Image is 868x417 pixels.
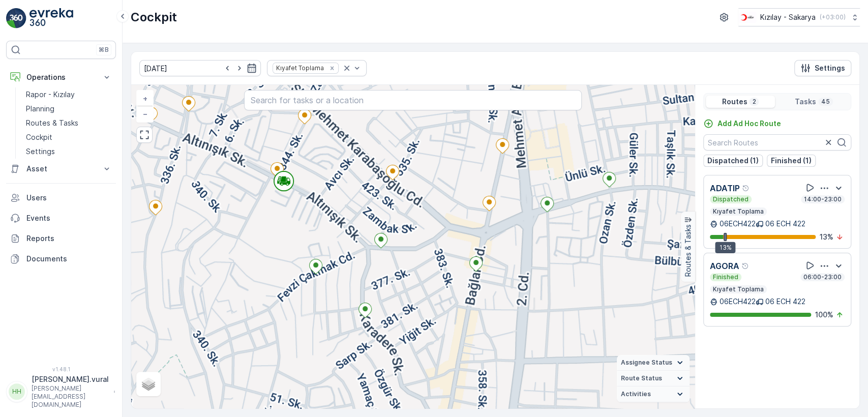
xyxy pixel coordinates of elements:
[22,87,116,102] a: Rapor - Kızılay
[710,182,740,194] p: ADATIP
[621,359,672,367] span: Assignee Status
[765,219,805,229] p: 06 ECH 422
[26,90,75,100] p: Rapor - Kızılay
[143,109,148,118] span: −
[751,98,757,106] p: 2
[9,383,25,400] div: HH
[26,104,54,114] p: Planning
[820,13,846,21] p: ( +03:00 )
[22,102,116,116] a: Planning
[244,90,582,110] input: Search for tasks or a location
[617,371,690,386] summary: Route Status
[765,296,805,307] p: 06 ECH 422
[26,118,78,128] p: Routes & Tasks
[32,374,109,384] p: [PERSON_NAME].vural
[6,188,116,208] a: Users
[6,8,26,28] img: logo
[720,219,756,229] p: 06ECH422
[703,118,781,129] a: Add Ad Hoc Route
[722,97,747,107] p: Routes
[26,193,112,203] p: Users
[6,159,116,179] button: Asset
[143,94,147,103] span: +
[717,118,781,129] p: Add Ad Hoc Route
[621,374,662,382] span: Route Status
[26,164,96,174] p: Asset
[326,64,338,72] div: Remove Kıyafet Toplama
[273,63,325,73] div: Kıyafet Toplama
[22,130,116,144] a: Cockpit
[99,46,109,54] p: ⌘B
[683,225,693,277] p: Routes & Tasks
[6,228,116,249] a: Reports
[137,91,153,106] a: Zoom In
[26,254,112,264] p: Documents
[712,195,750,203] p: Dispatched
[820,98,831,106] p: 45
[26,233,112,244] p: Reports
[720,296,756,307] p: 06ECH422
[6,208,116,228] a: Events
[137,373,160,395] a: Layers
[139,60,261,76] input: dd/mm/yyyy
[22,116,116,130] a: Routes & Tasks
[767,155,816,167] button: Finished (1)
[712,273,739,281] p: Finished
[617,386,690,402] summary: Activities
[29,8,73,28] img: logo_light-DOdMpM7g.png
[6,366,116,372] span: v 1.48.1
[738,8,860,26] button: Kızılay - Sakarya(+03:00)
[741,262,750,270] div: Help Tooltip Icon
[26,213,112,223] p: Events
[26,72,96,82] p: Operations
[795,97,816,107] p: Tasks
[710,260,739,272] p: AGORA
[707,156,759,166] p: Dispatched (1)
[26,132,52,142] p: Cockpit
[820,232,833,242] p: 13 %
[703,134,851,151] input: Search Routes
[26,146,55,157] p: Settings
[6,249,116,269] a: Documents
[137,106,153,122] a: Zoom Out
[22,144,116,159] a: Settings
[715,242,736,253] div: 13%
[621,390,651,398] span: Activities
[771,156,812,166] p: Finished (1)
[815,63,845,73] p: Settings
[131,9,177,25] p: Cockpit
[815,310,833,320] p: 100 %
[6,67,116,87] button: Operations
[617,355,690,371] summary: Assignee Status
[6,374,116,409] button: HH[PERSON_NAME].vural[PERSON_NAME][EMAIL_ADDRESS][DOMAIN_NAME]
[742,184,750,192] div: Help Tooltip Icon
[703,155,763,167] button: Dispatched (1)
[712,207,765,216] p: Kıyafet Toplama
[802,273,843,281] p: 06:00-23:00
[794,60,851,76] button: Settings
[712,285,765,293] p: Kıyafet Toplama
[32,384,109,409] p: [PERSON_NAME][EMAIL_ADDRESS][DOMAIN_NAME]
[803,195,843,203] p: 14:00-23:00
[738,12,756,23] img: k%C4%B1z%C4%B1lay_DTAvauz.png
[760,12,816,22] p: Kızılay - Sakarya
